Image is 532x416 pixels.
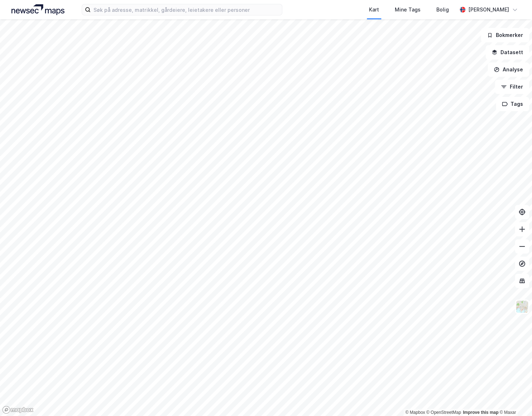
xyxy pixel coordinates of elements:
div: Kart [369,5,379,14]
a: Mapbox homepage [2,406,34,414]
button: Datasett [485,45,529,60]
div: Kontrollprogram for chat [496,382,532,416]
iframe: Chat Widget [496,382,532,416]
img: Z [515,300,529,313]
div: [PERSON_NAME] [468,5,509,14]
div: Mine Tags [395,5,421,14]
button: Bokmerker [481,28,529,42]
input: Søk på adresse, matrikkel, gårdeiere, leietakere eller personer [91,4,282,15]
button: Tags [496,97,529,111]
a: Mapbox [405,410,425,415]
button: Filter [495,80,529,94]
a: OpenStreetMap [426,410,461,415]
button: Analyse [488,62,529,77]
img: logo.a4113a55bc3d86da70a041830d287a7e.svg [11,4,64,15]
a: Improve this map [463,410,498,415]
div: Bolig [436,5,449,14]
